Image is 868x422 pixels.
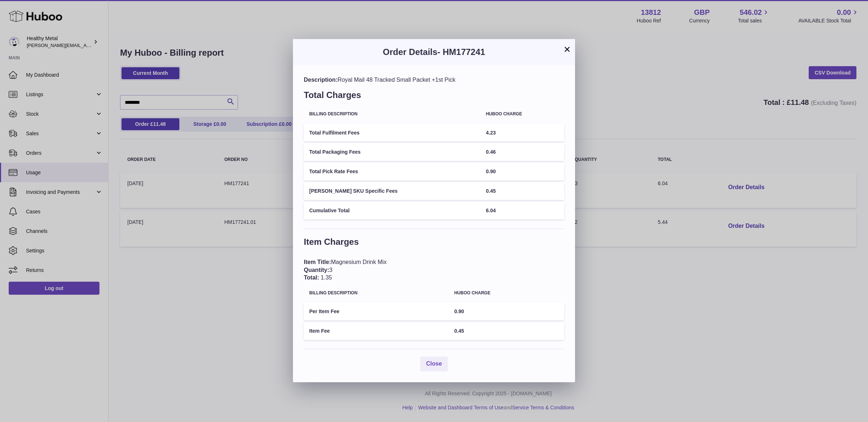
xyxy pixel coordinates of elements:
span: Quantity: [304,267,329,273]
span: - HM177241 [437,47,485,57]
span: 4.23 [486,130,495,136]
td: Cumulative Total [304,202,480,219]
h3: Total Charges [304,89,564,105]
button: × [563,45,571,54]
span: 0.46 [486,149,495,155]
td: Item Fee [304,322,449,340]
td: [PERSON_NAME] SKU Specific Fees [304,182,480,200]
button: Close [420,357,448,371]
span: 0.45 [486,188,495,194]
span: Close [426,361,442,367]
span: 0.90 [454,308,464,314]
td: Total Fulfilment Fees [304,124,480,142]
th: Huboo charge [449,285,564,301]
th: Billing Description [304,106,480,122]
span: 0.45 [454,328,464,334]
span: Item Title: [304,259,331,265]
h3: Order Details [304,46,564,58]
td: Total Pick Rate Fees [304,163,480,180]
span: 0.90 [486,169,495,174]
span: 6.04 [486,208,495,213]
span: Description: [304,77,337,83]
span: 1.35 [321,274,332,281]
h3: Item Charges [304,236,564,251]
div: Magnesium Drink Mix 3 [304,258,564,282]
span: Total: [304,274,319,281]
div: Royal Mail 48 Tracked Small Packet +1st Pick [304,76,564,84]
td: Total Packaging Fees [304,143,480,161]
th: Huboo charge [480,106,564,122]
th: Billing Description [304,285,449,301]
td: Per Item Fee [304,303,449,320]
